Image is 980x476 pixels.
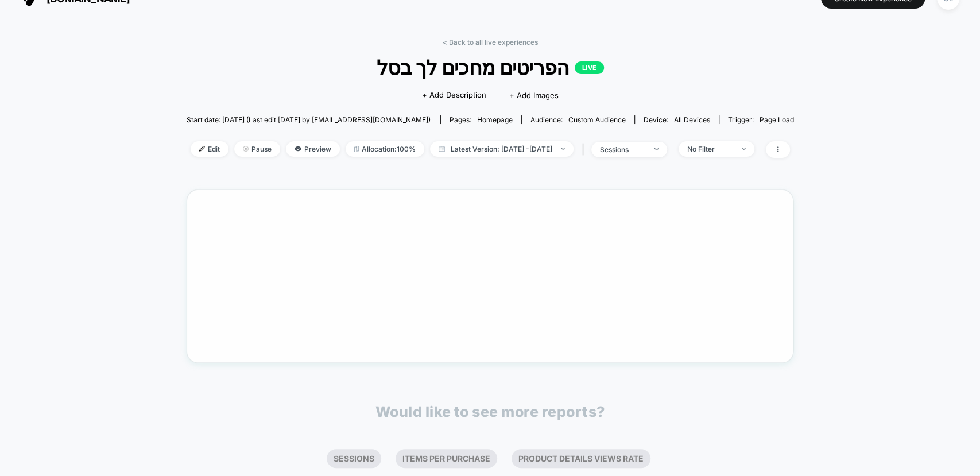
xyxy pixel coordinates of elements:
span: Start date: [DATE] (Last edit [DATE] by [EMAIL_ADDRESS][DOMAIN_NAME]) [187,115,431,124]
span: Latest Version: [DATE] - [DATE] [430,141,574,157]
span: Device: [634,115,719,124]
span: all devices [674,115,710,124]
div: Audience: [530,115,626,124]
div: sessions [600,145,646,154]
img: end [243,146,249,152]
span: + Add Description [422,90,486,101]
span: Custom Audience [568,115,626,124]
img: calendar [439,146,445,152]
span: + Add Images [509,91,559,100]
img: end [654,148,659,150]
span: homepage [477,115,513,124]
img: end [561,148,565,150]
img: edit [199,146,205,152]
span: Preview [286,141,340,157]
span: Allocation: 100% [346,141,424,157]
span: הפריטים מחכים לך בסל [217,55,764,79]
li: Items Per Purchase [396,449,497,468]
div: Pages: [450,115,513,124]
span: Pause [234,141,280,157]
img: rebalance [354,146,359,152]
div: Trigger: [728,115,793,124]
a: < Back to all live experiences [443,38,538,47]
span: Edit [191,141,228,157]
span: Page Load [759,115,793,124]
p: Would like to see more reports? [375,403,605,420]
p: LIVE [575,61,603,74]
li: Product Details Views Rate [512,449,650,468]
img: end [742,148,746,150]
span: | [579,141,591,158]
div: No Filter [687,145,733,153]
li: Sessions [327,449,381,468]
